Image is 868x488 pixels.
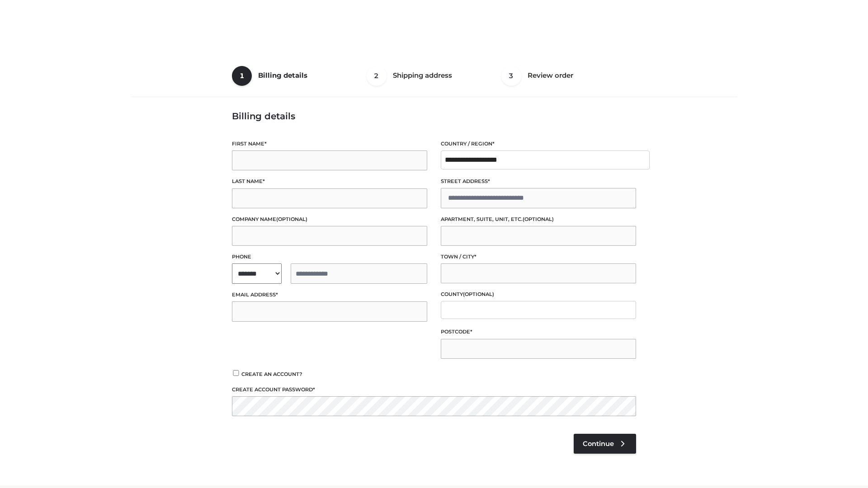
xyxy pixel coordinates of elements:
label: Street address [441,177,636,186]
label: Apartment, suite, unit, etc. [441,215,636,224]
label: Country / Region [441,140,636,148]
span: 2 [367,66,387,86]
span: Shipping address [393,71,452,80]
label: Town / City [441,253,636,261]
span: Billing details [258,71,307,80]
a: Continue [574,434,636,454]
span: Continue [583,440,614,448]
label: Postcode [441,328,636,336]
h3: Billing details [232,111,636,122]
label: Phone [232,253,427,261]
label: Company name [232,215,427,224]
span: Review order [528,71,573,80]
input: Create an account? [232,370,240,376]
label: Last name [232,177,427,186]
label: Email address [232,291,427,299]
span: 3 [501,66,521,86]
span: (optional) [276,216,307,222]
span: 1 [232,66,252,86]
label: Create account password [232,385,636,394]
span: Create an account? [241,371,302,377]
span: (optional) [523,216,554,222]
label: County [441,290,636,299]
span: (optional) [463,291,494,297]
label: First name [232,140,427,148]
